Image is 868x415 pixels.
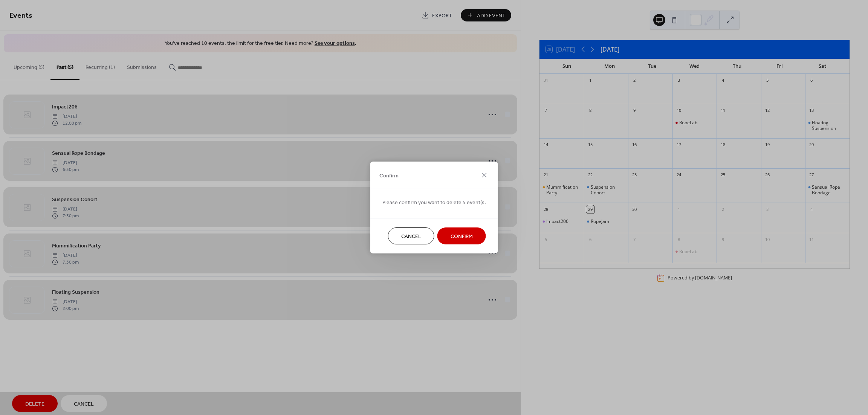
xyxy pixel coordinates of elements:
button: Confirm [437,227,486,244]
span: Confirm [451,233,473,241]
button: Cancel [388,227,434,244]
span: Confirm [379,172,399,180]
span: Please confirm you want to delete 5 event(s. [382,199,486,207]
span: Cancel [401,233,421,241]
